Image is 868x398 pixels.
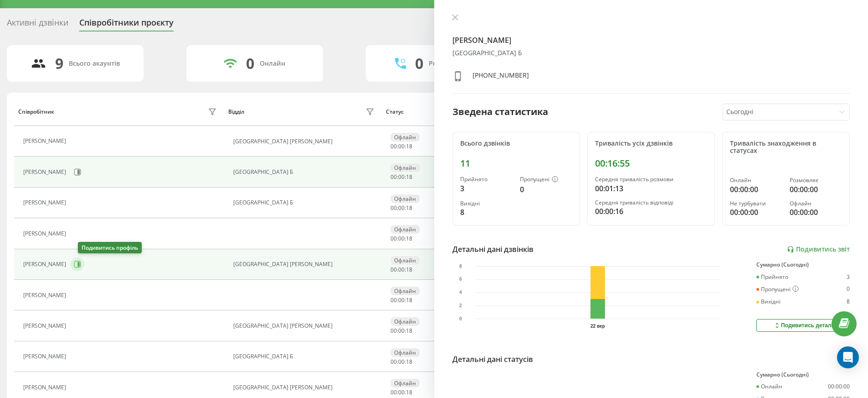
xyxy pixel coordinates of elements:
span: 00 [398,235,405,242]
div: : : [390,236,412,242]
div: Прийнято [460,176,513,183]
span: 00 [390,327,397,335]
div: [GEOGRAPHIC_DATA] Б [233,199,377,206]
div: : : [390,143,412,150]
h4: [PERSON_NAME] [452,35,850,46]
div: Офлайн [390,287,420,295]
div: Відділ [228,109,244,115]
span: 18 [406,266,412,273]
div: [PERSON_NAME] [23,169,68,175]
div: Детальні дані статусів [452,354,533,365]
div: Детальні дані дзвінків [452,244,534,255]
div: Офлайн [390,133,420,141]
div: [PERSON_NAME] [23,261,68,267]
div: : : [390,297,412,304]
div: : : [390,328,412,334]
span: 00 [390,266,397,273]
span: 00 [390,173,397,181]
div: Всього дзвінків [460,140,572,147]
span: 00 [398,296,405,304]
span: 00 [398,173,405,181]
div: Середня тривалість розмови [595,176,707,183]
span: 00 [390,235,397,242]
div: Середня тривалість відповіді [595,199,707,206]
div: [GEOGRAPHIC_DATA] [PERSON_NAME] [233,384,377,391]
div: 8 [460,207,513,218]
div: 9 [55,55,63,72]
div: Подивитись деталі [773,322,833,329]
div: Співробітник [18,109,54,115]
div: Офлайн [390,194,420,203]
div: 00:00:00 [730,207,782,218]
span: 18 [406,204,412,212]
span: 18 [406,235,412,242]
div: 00:00:16 [595,206,707,217]
span: 00 [398,358,405,366]
div: Офлайн [790,200,842,207]
div: Офлайн [390,163,420,172]
div: Офлайн [390,317,420,326]
span: 18 [406,358,412,366]
div: [PERSON_NAME] [23,230,68,237]
button: Подивитись деталі [756,319,850,332]
a: Подивитись звіт [787,246,850,253]
div: Прийнято [756,274,788,280]
div: 00:00:00 [790,207,842,218]
div: : : [390,389,412,396]
div: Офлайн [390,256,420,265]
div: Сумарно (Сьогодні) [756,372,850,378]
span: 00 [390,358,397,366]
span: 00 [398,266,405,273]
div: Open Intercom Messenger [837,346,859,368]
span: 18 [406,173,412,181]
div: 0 [847,286,850,293]
div: 0 [415,55,423,72]
div: [GEOGRAPHIC_DATA] [PERSON_NAME] [233,261,377,267]
div: Онлайн [260,60,285,68]
div: [GEOGRAPHIC_DATA] Б [452,49,850,57]
div: : : [390,174,412,180]
div: Зведена статистика [452,105,548,119]
span: 18 [406,388,412,396]
div: : : [390,205,412,211]
div: Вихідні [460,200,513,207]
div: [PERSON_NAME] [23,292,68,298]
div: Офлайн [390,225,420,234]
div: 3 [460,183,513,194]
div: [PERSON_NAME] [23,323,68,329]
text: 4 [459,290,462,295]
div: 3 [847,274,850,280]
div: 11 [460,158,572,169]
div: Пропущені [520,176,572,183]
span: 00 [390,142,397,150]
div: Онлайн [730,177,782,183]
div: Онлайн [756,383,782,390]
div: Вихідні [756,298,781,305]
div: [PERSON_NAME] [23,353,68,360]
div: 00:00:00 [730,184,782,195]
div: [GEOGRAPHIC_DATA] [PERSON_NAME] [233,138,377,145]
text: 0 [459,316,462,321]
div: [PHONE_NUMBER] [473,71,529,84]
span: 00 [390,204,397,212]
span: 18 [406,142,412,150]
div: Розмовляють [429,60,473,68]
span: 00 [398,142,405,150]
div: 00:01:13 [595,183,707,194]
text: 8 [459,264,462,269]
div: Пропущені [756,286,799,293]
span: 00 [390,296,397,304]
div: 00:16:55 [595,158,707,169]
span: 18 [406,327,412,335]
span: 00 [398,388,405,396]
div: Офлайн [390,348,420,357]
div: Подивитись профіль [78,242,142,253]
div: [PERSON_NAME] [23,138,68,144]
div: 00:00:00 [828,383,850,390]
div: 00:00:00 [790,184,842,195]
div: [PERSON_NAME] [23,199,68,206]
div: [PERSON_NAME] [23,384,68,391]
div: 0 [520,184,572,195]
text: 22 вер [591,324,605,329]
div: 0 [246,55,254,72]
